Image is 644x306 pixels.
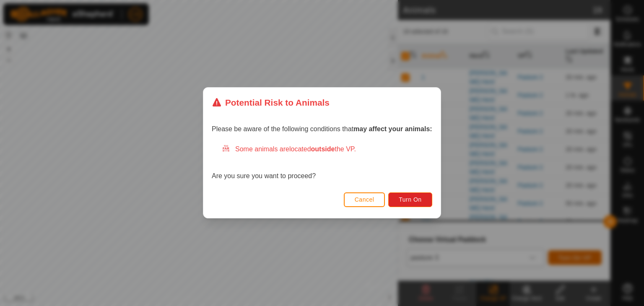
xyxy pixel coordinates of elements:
[212,145,432,182] div: Are you sure you want to proceed?
[289,146,356,153] span: located the VP.
[222,145,432,155] div: Some animals are
[399,197,422,203] span: Turn On
[344,192,385,207] button: Cancel
[353,126,432,133] strong: may affect your animals:
[212,96,330,109] div: Potential Risk to Animals
[355,197,374,203] span: Cancel
[311,146,335,153] strong: outside
[389,192,432,207] button: Turn On
[212,126,432,133] span: Please be aware of the following conditions that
